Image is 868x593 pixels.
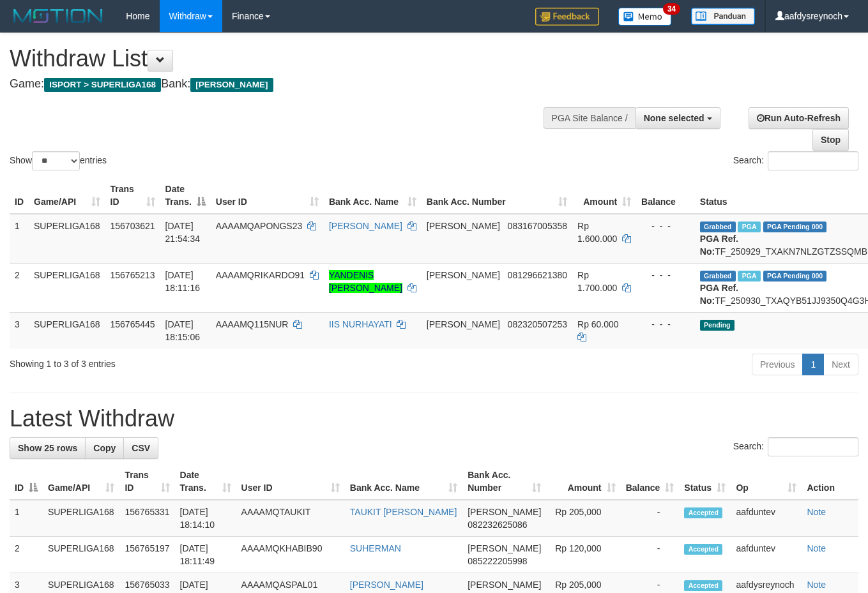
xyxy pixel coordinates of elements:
[691,8,755,25] img: panduan.png
[10,263,29,312] td: 2
[10,352,352,370] div: Showing 1 to 3 of 3 entries
[29,214,105,264] td: SUPERLIGA168
[175,500,236,537] td: [DATE] 18:14:10
[216,319,289,329] span: AAAAMQ115NUR
[641,269,690,281] div: - - -
[763,271,827,281] span: PGA Pending
[700,221,736,232] span: Grabbed
[123,437,158,459] a: CSV
[577,270,617,293] span: Rp 1.700.000
[427,221,500,231] span: [PERSON_NAME]
[10,6,107,26] img: MOTION_logo.png
[329,319,392,329] a: IIS NURHAYATI
[165,270,201,293] span: [DATE] 18:11:16
[544,107,636,129] div: PGA Site Balance /
[29,312,105,349] td: SUPERLIGA168
[175,463,236,500] th: Date Trans.: activate to sort column ascending
[684,507,722,518] span: Accepted
[165,319,201,342] span: [DATE] 18:15:06
[733,437,858,456] label: Search:
[733,151,858,170] label: Search:
[32,151,80,170] select: Showentries
[684,544,722,555] span: Accepted
[577,221,617,244] span: Rp 1.600.000
[802,354,824,375] a: 1
[10,177,29,214] th: ID
[160,177,211,214] th: Date Trans.: activate to sort column descending
[110,270,155,280] span: 156765213
[329,221,402,231] a: [PERSON_NAME]
[802,463,858,500] th: Action
[823,354,858,375] a: Next
[621,463,680,500] th: Balance: activate to sort column ascending
[236,537,345,573] td: AAAAMQKHABIB90
[752,354,803,375] a: Previous
[807,543,826,553] a: Note
[110,221,155,231] span: 156703621
[468,507,541,517] span: [PERSON_NAME]
[216,221,302,231] span: AAAAMQAPONGS23
[132,443,150,453] span: CSV
[621,500,680,537] td: -
[546,537,620,573] td: Rp 120,000
[236,463,345,500] th: User ID: activate to sort column ascending
[641,318,690,331] div: - - -
[10,463,43,500] th: ID: activate to sort column descending
[190,78,273,92] span: [PERSON_NAME]
[468,556,527,566] span: Copy 085222205998 to clipboard
[508,319,567,329] span: Copy 082320507253 to clipboard
[43,500,119,537] td: SUPERLIGA168
[119,463,174,500] th: Trans ID: activate to sort column ascending
[216,270,305,280] span: AAAAMQRIKARDO91
[807,580,826,590] a: Note
[731,537,802,573] td: aafduntev
[546,463,620,500] th: Amount: activate to sort column ascending
[738,221,760,232] span: Marked by aafchhiseyha
[636,177,695,214] th: Balance
[10,78,566,91] h4: Game: Bank:
[738,271,760,281] span: Marked by aafsoycanthlai
[43,537,119,573] td: SUPERLIGA168
[749,107,849,129] a: Run Auto-Refresh
[350,543,401,553] a: SUHERMAN
[85,437,124,459] a: Copy
[427,270,500,280] span: [PERSON_NAME]
[700,320,735,331] span: Pending
[807,507,826,517] a: Note
[468,543,541,553] span: [PERSON_NAME]
[29,263,105,312] td: SUPERLIGA168
[236,500,345,537] td: AAAAMQTAUKIT
[577,319,619,329] span: Rp 60.000
[211,177,324,214] th: User ID: activate to sort column ascending
[731,463,802,500] th: Op: activate to sort column ascending
[175,537,236,573] td: [DATE] 18:11:49
[29,177,105,214] th: Game/API: activate to sort column ascending
[110,319,155,329] span: 156765445
[10,500,43,537] td: 1
[119,500,174,537] td: 156765331
[679,463,731,500] th: Status: activate to sort column ascending
[768,437,858,456] input: Search:
[10,214,29,264] td: 1
[768,151,858,170] input: Search:
[572,177,636,214] th: Amount: activate to sort column ascending
[700,283,738,306] b: PGA Ref. No:
[468,580,541,590] span: [PERSON_NAME]
[700,271,736,281] span: Grabbed
[10,46,566,71] h1: Withdraw List
[684,580,722,591] span: Accepted
[165,221,201,244] span: [DATE] 21:54:34
[10,406,858,432] h1: Latest Withdraw
[618,8,672,26] img: Button%20Memo.svg
[119,537,174,573] td: 156765197
[10,537,43,573] td: 2
[10,437,86,459] a: Show 25 rows
[731,500,802,537] td: aafduntev
[812,129,849,151] a: Stop
[508,270,567,280] span: Copy 081296621380 to clipboard
[462,463,546,500] th: Bank Acc. Number: activate to sort column ascending
[329,270,402,293] a: YANDENIS [PERSON_NAME]
[427,319,500,329] span: [PERSON_NAME]
[345,463,462,500] th: Bank Acc. Name: activate to sort column ascending
[18,443,77,453] span: Show 25 rows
